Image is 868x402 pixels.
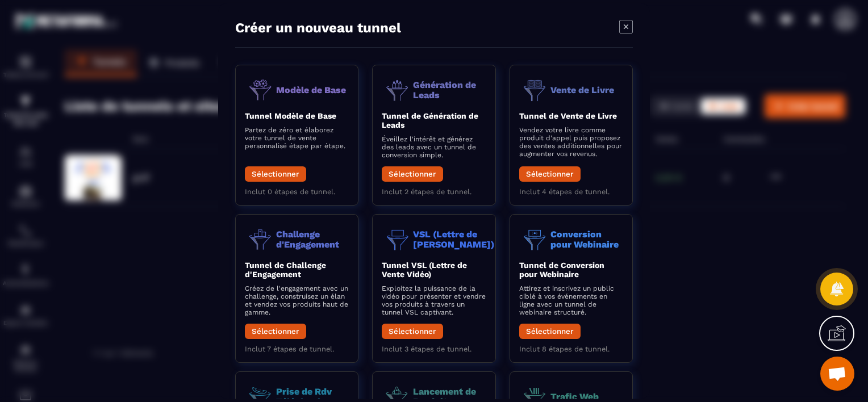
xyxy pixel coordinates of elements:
[382,224,413,255] img: funnel-objective-icon
[519,224,550,255] img: funnel-objective-icon
[382,74,413,106] img: funnel-objective-icon
[382,324,443,339] button: Sélectionner
[235,20,401,36] h4: Créer un nouveau tunnel
[519,126,623,158] p: Vendez votre livre comme produit d'appel puis proposez des ventes additionnelles pour augmenter v...
[382,261,467,279] b: Tunnel VSL (Lettre de Vente Vidéo)
[245,324,306,339] button: Sélectionner
[382,284,486,316] p: Exploitez la puissance de la vidéo pour présenter et vendre vos produits à travers un tunnel VSL ...
[519,345,623,353] p: Inclut 8 étapes de tunnel.
[245,166,306,182] button: Sélectionner
[413,229,494,249] p: VSL (Lettre de [PERSON_NAME])
[245,345,349,353] p: Inclut 7 étapes de tunnel.
[413,80,486,100] p: Génération de Leads
[550,392,599,402] p: Trafic Web
[245,126,349,150] p: Partez de zéro et élaborez votre tunnel de vente personnalisé étape par étape.
[245,284,349,316] p: Créez de l'engagement avec un challenge, construisez un élan et vendez vos produits haut de gamme.
[245,187,349,196] p: Inclut 0 étapes de tunnel.
[382,166,443,182] button: Sélectionner
[519,111,617,120] b: Tunnel de Vente de Livre
[382,187,486,196] p: Inclut 2 étapes de tunnel.
[382,111,478,129] b: Tunnel de Génération de Leads
[519,324,581,339] button: Sélectionner
[519,166,581,182] button: Sélectionner
[519,284,623,316] p: Attirez et inscrivez un public ciblé à vos événements en ligne avec un tunnel de webinaire struct...
[382,345,486,353] p: Inclut 3 étapes de tunnel.
[245,261,326,279] b: Tunnel de Challenge d'Engagement
[820,357,854,391] div: Ouvrir le chat
[245,111,336,120] b: Tunnel Modèle de Base
[276,229,349,249] p: Challenge d'Engagement
[519,261,604,279] b: Tunnel de Conversion pour Webinaire
[276,85,346,95] p: Modèle de Base
[382,135,486,159] p: Éveillez l'intérêt et générez des leads avec un tunnel de conversion simple.
[550,229,623,249] p: Conversion pour Webinaire
[519,74,550,106] img: funnel-objective-icon
[519,187,623,196] p: Inclut 4 étapes de tunnel.
[550,85,614,95] p: Vente de Livre
[245,74,276,106] img: funnel-objective-icon
[245,224,276,255] img: funnel-objective-icon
